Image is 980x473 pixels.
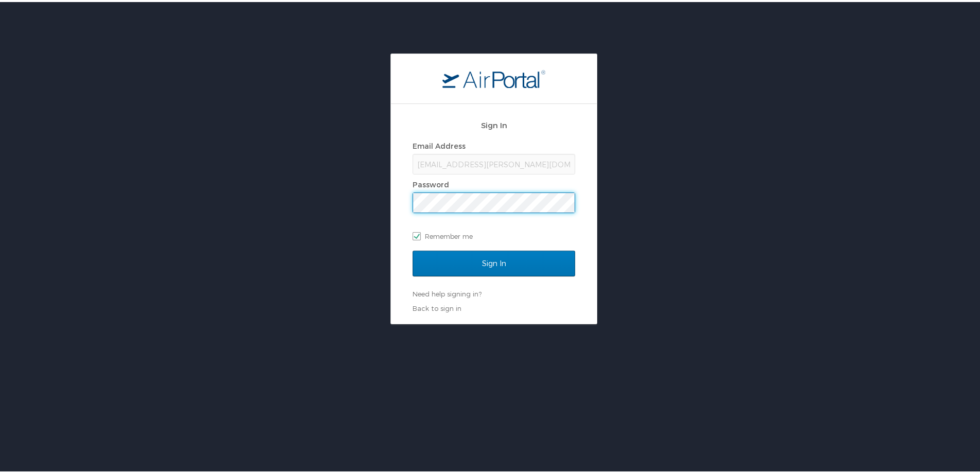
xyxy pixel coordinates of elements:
a: Back to sign in [413,302,461,310]
h2: Sign In [413,117,575,129]
label: Password [413,178,449,187]
a: Need help signing in? [413,288,482,296]
input: Sign In [413,249,575,274]
label: Email Address [413,139,466,148]
label: Remember me [413,226,575,242]
img: logo [442,67,545,86]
